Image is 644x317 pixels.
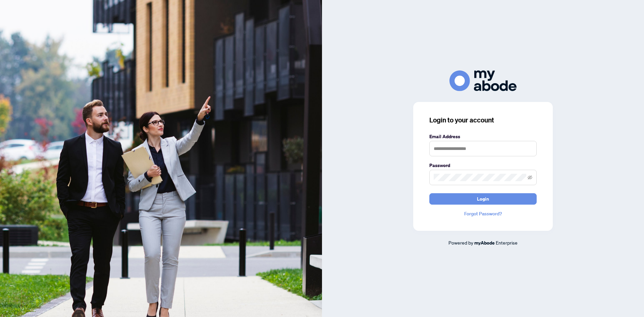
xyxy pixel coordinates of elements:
span: Login [477,194,489,204]
span: Enterprise [496,240,518,246]
button: Login [429,193,537,205]
span: eye-invisible [528,175,532,180]
span: Powered by [448,240,473,246]
a: myAbode [474,239,495,247]
label: Email Address [429,133,537,140]
label: Password [429,162,537,169]
h3: Login to your account [429,115,537,125]
a: Forgot Password? [429,210,537,217]
img: ma-logo [449,70,517,91]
